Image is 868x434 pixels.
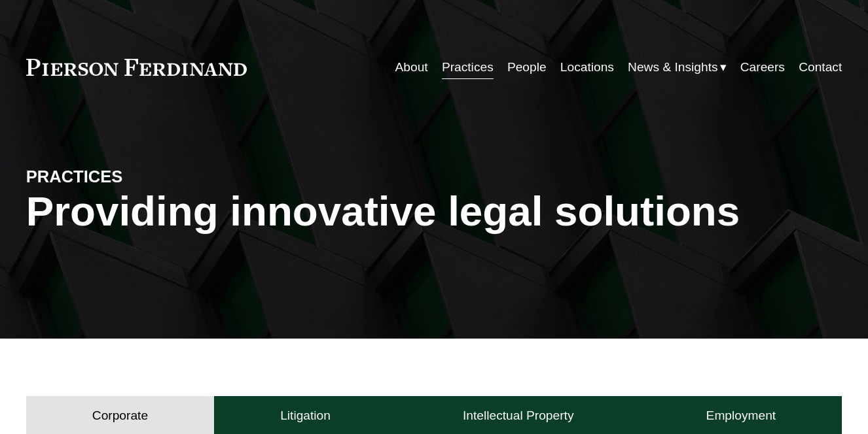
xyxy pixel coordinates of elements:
h4: Employment [706,408,776,424]
h1: Providing innovative legal solutions [26,188,842,235]
h4: PRACTICES [26,166,230,187]
h4: Corporate [92,408,148,424]
a: Careers [740,55,785,80]
a: People [507,55,547,80]
a: About [395,55,428,80]
span: News & Insights [628,56,717,79]
a: folder dropdown [628,55,726,80]
a: Locations [560,55,614,80]
a: Contact [799,55,842,80]
h4: Litigation [280,408,331,424]
a: Practices [442,55,494,80]
h4: Intellectual Property [463,408,573,424]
